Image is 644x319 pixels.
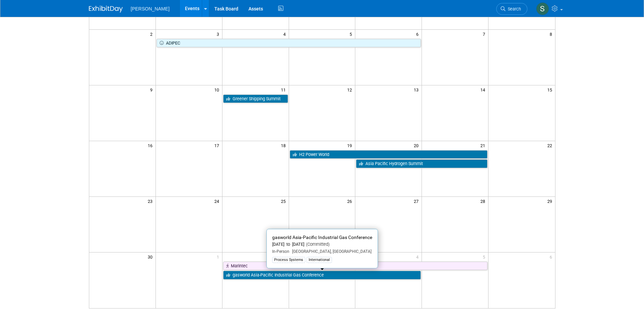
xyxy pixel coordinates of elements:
span: 7 [482,30,488,38]
span: 24 [214,197,222,205]
span: 1 [216,252,222,261]
a: H2 Power World [290,150,488,159]
span: 10 [214,85,222,94]
span: 6 [549,252,555,261]
a: Search [496,3,527,15]
span: Search [505,6,521,11]
div: [DATE] to [DATE] [272,242,372,247]
span: In-Person [272,249,289,254]
img: ExhibitDay [89,6,123,12]
span: [GEOGRAPHIC_DATA], [GEOGRAPHIC_DATA] [289,249,372,254]
span: 3 [216,30,222,38]
span: 23 [147,197,156,205]
span: 15 [547,85,555,94]
a: Asia Pacific Hydrogen Summit [356,159,487,168]
span: 2 [149,30,156,38]
img: Skye Tuinei [536,2,549,15]
span: 26 [347,197,355,205]
a: Greener Shipping Summit [223,95,288,103]
span: (Committed) [304,242,330,247]
span: 4 [415,252,422,261]
span: [PERSON_NAME] [131,6,170,11]
span: 29 [547,197,555,205]
span: 25 [280,197,289,205]
span: 17 [214,141,222,150]
a: ADIPEC [157,39,421,48]
span: 18 [280,141,289,150]
span: 12 [347,85,355,94]
span: 20 [413,141,422,150]
span: 16 [147,141,156,150]
span: 13 [413,85,422,94]
span: 5 [482,252,488,261]
span: 6 [415,30,422,38]
span: 4 [283,30,289,38]
span: 21 [480,141,488,150]
span: 14 [480,85,488,94]
span: 5 [349,30,355,38]
span: 11 [280,85,289,94]
span: 27 [413,197,422,205]
div: Process Systems [272,257,305,263]
a: Marintec [223,262,487,270]
div: International [307,257,332,263]
span: 28 [480,197,488,205]
span: 30 [147,252,156,261]
span: 9 [149,85,156,94]
span: 19 [347,141,355,150]
span: 8 [549,30,555,38]
span: gasworld Asia-Pacific Industrial Gas Conference [272,235,372,240]
a: gasworld Asia-Pacific Industrial Gas Conference [223,271,421,280]
span: 22 [547,141,555,150]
